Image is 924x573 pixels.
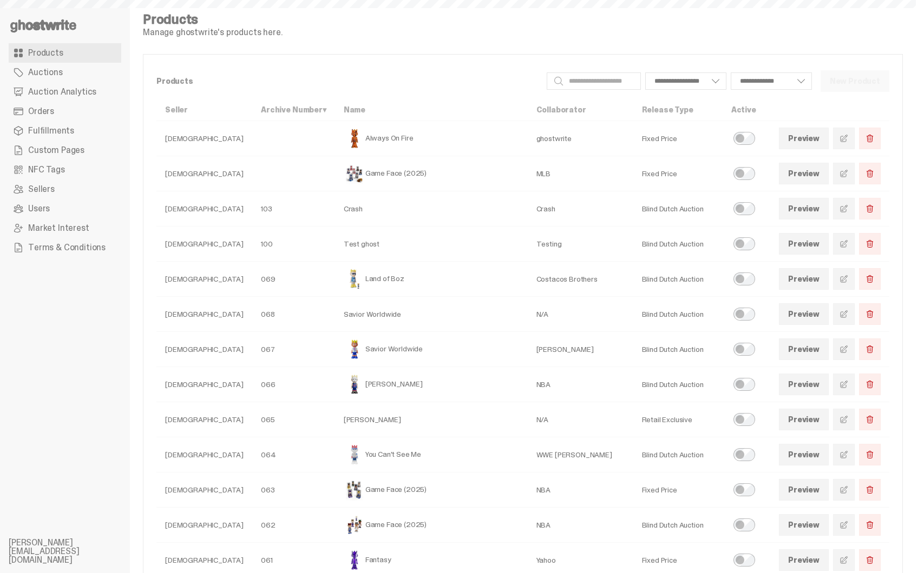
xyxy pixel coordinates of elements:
[633,297,723,332] td: Blind Dutch Auction
[252,191,335,226] td: 103
[779,338,829,360] a: Preview
[9,160,121,179] a: NFC Tags
[252,226,335,262] td: 100
[261,105,326,115] a: Archive Number▾
[528,332,633,367] td: [PERSON_NAME]
[859,128,881,149] button: Delete Product
[28,224,89,232] span: Market Interest
[779,514,829,536] a: Preview
[528,472,633,508] td: NBA
[528,99,633,121] th: Collaborator
[252,472,335,508] td: 063
[335,99,528,121] th: Name
[859,233,881,255] button: Delete Product
[156,437,252,472] td: [DEMOGRAPHIC_DATA]
[633,121,723,156] td: Fixed Price
[633,99,723,121] th: Release Type
[779,128,829,149] a: Preview
[633,156,723,191] td: Fixed Price
[9,63,121,82] a: Auctions
[143,28,283,37] p: Manage ghostwrite's products here.
[335,332,528,367] td: Savior Worldwide
[28,126,74,135] span: Fulfillments
[633,437,723,472] td: Blind Dutch Auction
[779,374,829,395] a: Preview
[528,226,633,262] td: Testing
[344,444,365,465] img: You Can't See Me
[859,163,881,184] button: Delete Product
[156,402,252,437] td: [DEMOGRAPHIC_DATA]
[28,165,65,174] span: NFC Tags
[9,121,121,141] a: Fulfillments
[252,402,335,437] td: 065
[335,191,528,226] td: Crash
[335,297,528,332] td: Savior Worldwide
[9,538,139,564] li: [PERSON_NAME][EMAIL_ADDRESS][DOMAIN_NAME]
[28,49,63,57] span: Products
[335,156,528,191] td: Game Face (2025)
[528,402,633,437] td: N/A
[9,238,121,257] a: Terms & Conditions
[335,121,528,156] td: Always On Fire
[28,146,84,155] span: Custom Pages
[156,472,252,508] td: [DEMOGRAPHIC_DATA]
[633,402,723,437] td: Retail Exclusive
[9,199,121,218] a: Users
[528,156,633,191] td: MLB
[633,508,723,543] td: Blind Dutch Auction
[156,191,252,226] td: [DEMOGRAPHIC_DATA]
[28,107,54,116] span: Orders
[779,479,829,501] a: Preview
[344,479,365,501] img: Game Face (2025)
[528,191,633,226] td: Crash
[28,88,96,96] span: Auction Analytics
[28,204,50,213] span: Users
[633,472,723,508] td: Fixed Price
[9,102,121,121] a: Orders
[528,262,633,297] td: Costacos Brothers
[335,226,528,262] td: Test ghost
[143,13,283,26] h4: Products
[9,82,121,102] a: Auction Analytics
[779,163,829,184] a: Preview
[528,121,633,156] td: ghostwrite
[633,332,723,367] td: Blind Dutch Auction
[156,226,252,262] td: [DEMOGRAPHIC_DATA]
[252,367,335,402] td: 066
[252,262,335,297] td: 069
[28,243,106,252] span: Terms & Conditions
[779,303,829,325] a: Preview
[344,514,365,536] img: Game Face (2025)
[344,549,365,571] img: Fantasy
[335,508,528,543] td: Game Face (2025)
[633,191,723,226] td: Blind Dutch Auction
[779,198,829,219] a: Preview
[859,303,881,325] button: Delete Product
[779,233,829,255] a: Preview
[859,444,881,465] button: Delete Product
[633,262,723,297] td: Blind Dutch Auction
[859,409,881,430] button: Delete Product
[9,218,121,238] a: Market Interest
[344,338,365,360] img: Savior Worldwide
[528,297,633,332] td: N/A
[156,297,252,332] td: [DEMOGRAPHIC_DATA]
[859,514,881,536] button: Delete Product
[156,99,252,121] th: Seller
[156,367,252,402] td: [DEMOGRAPHIC_DATA]
[633,226,723,262] td: Blind Dutch Auction
[859,549,881,571] button: Delete Product
[335,367,528,402] td: [PERSON_NAME]
[156,508,252,543] td: [DEMOGRAPHIC_DATA]
[344,128,365,149] img: Always On Fire
[252,297,335,332] td: 068
[859,338,881,360] button: Delete Product
[335,402,528,437] td: [PERSON_NAME]
[528,508,633,543] td: NBA
[528,437,633,472] td: WWE [PERSON_NAME]
[859,479,881,501] button: Delete Product
[252,332,335,367] td: 067
[156,156,252,191] td: [DEMOGRAPHIC_DATA]
[779,409,829,430] a: Preview
[28,68,63,77] span: Auctions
